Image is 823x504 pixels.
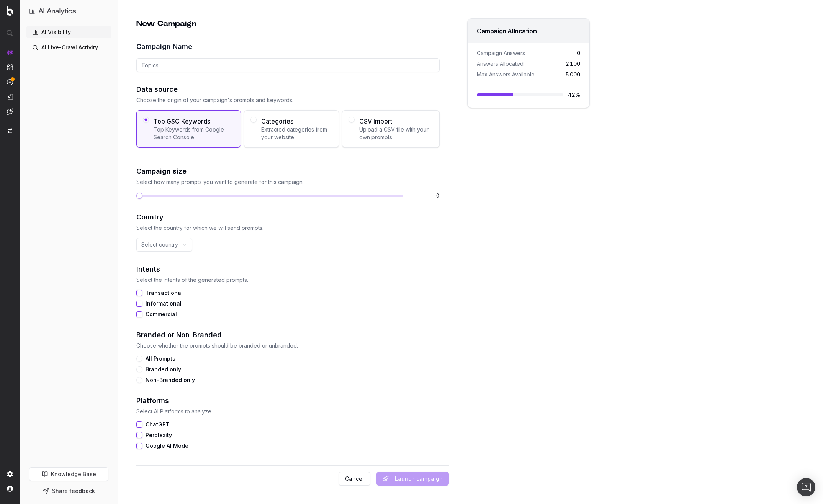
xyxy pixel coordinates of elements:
span: 0 [409,192,440,200]
a: AI Visibility [26,26,111,38]
label: Non-Branded only [146,377,195,383]
span: Upload a CSV file with your own prompts [359,126,433,141]
div: Open Intercom Messenger [797,478,815,496]
a: Knowledge Base [29,467,108,481]
label: Google AI Mode [146,443,188,449]
h2: Country [136,212,440,223]
img: Studio [7,94,13,100]
h2: Intents [136,264,440,275]
img: Analytics [7,49,13,55]
span: 2 100 [566,60,580,68]
img: My account [7,486,13,492]
label: Campaign Name [136,41,440,52]
label: Perplexity [146,432,172,438]
img: Setting [7,471,13,477]
span: Max Answers Available [477,71,535,78]
p: Select the intents of the generated prompts. [136,276,440,284]
div: Campaign Allocation [477,28,580,34]
span: Categories [261,117,332,126]
img: Assist [7,108,13,115]
h1: AI Analytics [38,6,76,17]
button: Share feedback [29,484,108,498]
h2: Data source [136,84,440,95]
span: Campaign Answers [477,49,525,57]
button: Cancel [339,472,370,486]
label: Informational [146,301,182,307]
label: All Prompts [146,356,175,362]
h2: Campaign size [136,166,440,177]
p: Choose the origin of your campaign's prompts and keywords. [136,96,440,104]
span: Extracted categories from your website [261,126,332,141]
span: Top GSC Keywords [154,117,234,126]
span: CSV Import [359,117,433,126]
img: Activation [7,79,13,85]
label: Commercial [146,311,177,317]
label: Branded only [146,366,181,372]
span: Top Keywords from Google Search Console [154,126,234,141]
input: Topics [136,58,440,72]
span: 0 [577,49,580,57]
h2: Branded or Non-Branded [136,330,440,340]
p: Choose whether the prompts should be branded or unbranded. [136,342,440,350]
button: CategoriesExtracted categories from your website [250,117,257,123]
p: Select how many prompts you want to generate for this campaign. [136,178,440,186]
button: Top GSC KeywordsTop Keywords from Google Search Console [143,117,149,123]
button: CSV ImportUpload a CSV file with your own prompts [349,117,355,123]
h2: New Campaign [136,18,440,29]
img: Botify logo [7,6,13,16]
img: Switch project [8,128,12,133]
span: Answers Allocated [477,60,524,68]
label: ChatGPT [146,422,170,427]
h2: Platforms [136,395,440,406]
label: Transactional [146,290,183,296]
button: AI Analytics [29,6,108,17]
a: AI Live-Crawl Activity [26,41,111,54]
span: 42 % [568,91,580,99]
p: Select AI Platforms to analyze. [136,408,440,415]
span: 5 000 [566,71,580,78]
p: Select the country for which we will send prompts. [136,224,440,232]
img: Intelligence [7,64,13,70]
